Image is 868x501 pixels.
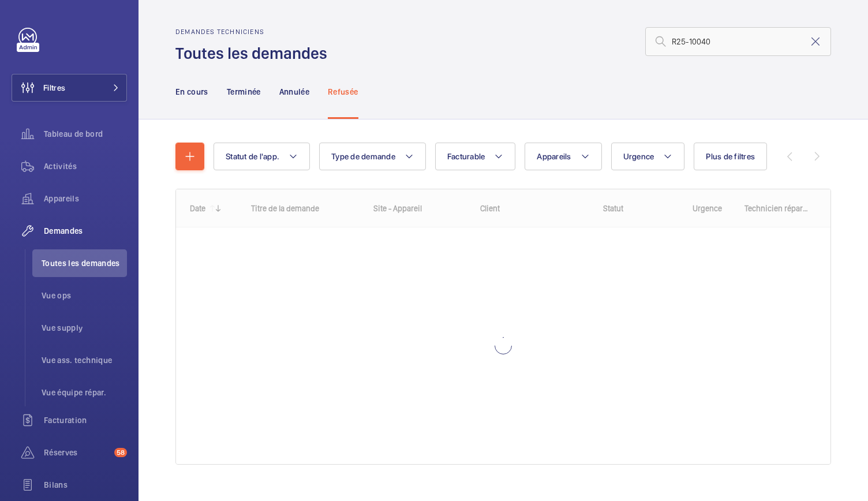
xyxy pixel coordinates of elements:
span: Activités [44,160,127,172]
button: Appareils [525,143,601,170]
span: Vue équipe répar. [42,387,127,398]
button: Statut de l'app. [214,143,310,170]
span: Appareils [44,193,127,204]
span: Vue supply [42,322,127,334]
span: Appareils [537,152,571,161]
span: Type de demande [331,152,395,161]
span: Vue ops [42,290,127,301]
span: Réserves [44,447,110,458]
button: Urgence [611,143,685,170]
span: Plus de filtres [706,152,755,161]
h2: Demandes techniciens [175,28,334,36]
span: Filtres [43,82,65,94]
button: Plus de filtres [694,143,767,170]
p: En cours [175,86,208,98]
button: Facturable [435,143,516,170]
button: Type de demande [319,143,426,170]
span: Facturation [44,414,127,426]
span: Bilans [44,479,127,491]
span: Vue ass. technique [42,354,127,366]
p: Annulée [279,86,309,98]
span: Tableau de bord [44,128,127,140]
h1: Toutes les demandes [175,43,334,64]
p: Refusée [328,86,358,98]
span: Statut de l'app. [226,152,279,161]
span: 58 [114,448,127,457]
span: Toutes les demandes [42,257,127,269]
span: Urgence [623,152,654,161]
button: Filtres [12,74,127,102]
p: Terminée [227,86,261,98]
input: Chercher par numéro demande ou de devis [645,27,831,56]
span: Facturable [447,152,485,161]
span: Demandes [44,225,127,237]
